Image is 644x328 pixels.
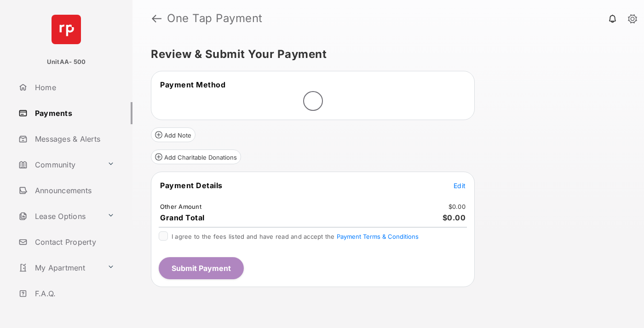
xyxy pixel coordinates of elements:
[151,150,241,164] button: Add Charitable Donations
[454,182,466,190] span: Edit
[15,231,132,253] a: Contact Property
[160,202,202,211] td: Other Amount
[443,213,466,222] span: $0.00
[159,257,244,279] button: Submit Payment
[160,80,225,89] span: Payment Method
[15,257,103,279] a: My Apartment
[15,76,132,98] a: Home
[454,181,466,190] button: Edit
[151,127,195,142] button: Add Note
[15,154,103,176] a: Community
[160,181,223,190] span: Payment Details
[52,15,81,44] img: svg+xml;base64,PHN2ZyB4bWxucz0iaHR0cDovL3d3dy53My5vcmcvMjAwMC9zdmciIHdpZHRoPSI2NCIgaGVpZ2h0PSI2NC...
[448,202,466,211] td: $0.00
[337,233,419,240] button: I agree to the fees listed and have read and accept the
[167,13,263,24] strong: One Tap Payment
[15,282,132,305] a: F.A.Q.
[47,58,86,67] p: UnitAA- 500
[15,102,132,124] a: Payments
[160,213,205,222] span: Grand Total
[15,128,132,150] a: Messages & Alerts
[15,205,103,227] a: Lease Options
[172,233,419,240] span: I agree to the fees listed and have read and accept the
[15,179,132,201] a: Announcements
[151,49,618,60] h5: Review & Submit Your Payment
